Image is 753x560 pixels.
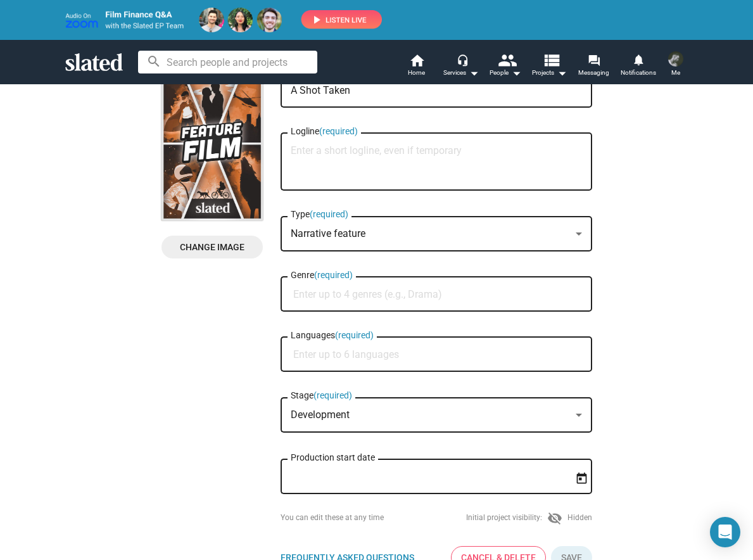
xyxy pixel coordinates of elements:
[293,349,585,360] input: Enter up to 6 languages
[483,53,528,80] button: People
[532,65,567,80] span: Projects
[621,65,656,80] span: Notifications
[291,409,350,421] mat-select-trigger: Development
[528,53,572,80] button: Projects
[541,51,560,69] mat-icon: view_list
[588,54,600,67] mat-icon: forum
[457,54,468,65] mat-icon: headset_mic
[571,467,593,489] button: Open calendar
[466,511,592,526] div: Initial project visibility: Hidden
[466,65,481,80] mat-icon: arrow_drop_down
[509,65,524,80] mat-icon: arrow_drop_down
[632,54,644,66] mat-icon: notifications
[161,236,263,258] button: Change Image
[572,53,616,80] a: Messaging
[439,53,483,80] button: Services
[281,513,384,523] div: You can edit these at any time
[161,70,263,220] img: A Shot Taken
[578,65,609,80] span: Messaging
[293,289,585,300] input: Enter up to 4 genres (e.g., Drama)
[409,53,424,68] mat-icon: home
[554,65,569,80] mat-icon: arrow_drop_down
[490,65,521,80] div: People
[291,227,365,239] span: Narrative feature
[671,65,680,80] span: Me
[65,8,382,32] img: promo-live-zoom-ep-team4.png
[443,65,479,80] div: Services
[668,51,683,67] img: Nathaniel Reyes
[138,51,317,73] input: Search people and projects
[661,49,691,82] button: Nathaniel ReyesMe
[172,236,253,258] span: Change Image
[408,65,425,80] span: Home
[616,53,661,80] a: Notifications
[497,51,516,69] mat-icon: people
[395,53,439,80] a: Home
[547,511,562,526] mat-icon: visibility_off
[710,517,740,547] div: Open Intercom Messenger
